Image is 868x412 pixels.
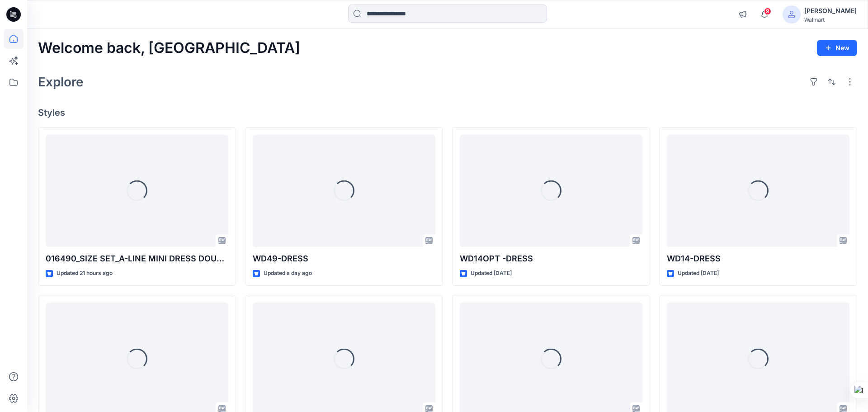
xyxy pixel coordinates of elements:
[57,269,113,278] p: Updated 21 hours ago
[46,252,228,265] p: 016490_SIZE SET_A-LINE MINI DRESS DOUBLE CLOTH
[678,269,719,278] p: Updated [DATE]
[667,252,849,265] p: WD14-DRESS
[471,269,512,278] p: Updated [DATE]
[804,16,857,23] div: Walmart
[38,40,300,57] h2: Welcome back, [GEOGRAPHIC_DATA]
[460,252,642,265] p: WD14OPT -DRESS
[38,75,84,89] h2: Explore
[804,5,857,16] div: [PERSON_NAME]
[38,107,857,118] h4: Styles
[764,8,771,15] span: 9
[253,252,435,265] p: WD49-DRESS
[817,40,857,56] button: New
[788,11,795,18] svg: avatar
[264,269,312,278] p: Updated a day ago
